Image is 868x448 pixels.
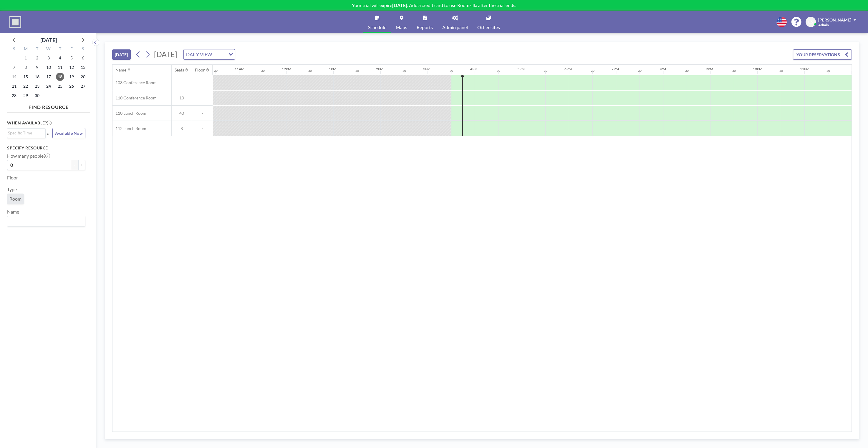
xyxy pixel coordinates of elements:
span: - [192,111,213,116]
div: 30 [732,69,736,73]
span: 8 [172,126,192,131]
label: Name [7,209,19,215]
div: 10PM [753,67,762,71]
div: Seats [175,67,184,73]
div: 9PM [706,67,713,71]
div: T [54,46,66,53]
span: Maps [396,25,407,30]
span: Sunday, September 14, 2025 [10,73,18,81]
span: Friday, September 26, 2025 [67,82,76,90]
a: Other sites [473,11,505,33]
div: Search for option [184,49,235,59]
label: Type [7,186,17,192]
div: 30 [826,69,830,73]
span: 108 Conference Room [112,80,157,85]
span: Tuesday, September 2, 2025 [33,54,41,62]
input: Search for option [8,130,42,136]
input: Search for option [214,51,225,58]
span: Saturday, September 6, 2025 [79,54,87,62]
div: 8PM [659,67,666,71]
div: 1PM [329,67,336,71]
button: - [71,160,78,170]
span: Sunday, September 28, 2025 [10,91,18,100]
span: Saturday, September 13, 2025 [79,63,87,71]
span: 40 [172,111,192,116]
span: Monday, September 1, 2025 [21,54,30,62]
div: 30 [591,69,594,73]
span: 110 Conference Room [112,95,157,101]
div: 7PM [612,67,619,71]
div: M [20,46,32,53]
h3: Specify resource [7,145,85,151]
div: 4PM [470,67,478,71]
span: - [192,126,213,131]
div: 30 [308,69,312,73]
div: 30 [638,69,642,73]
div: 30 [355,69,359,73]
div: 11AM [235,67,244,71]
h4: FIND RESOURCE [7,102,90,110]
div: Search for option [7,129,45,137]
div: F [66,46,77,53]
label: How many people? [7,153,50,159]
span: Wednesday, September 17, 2025 [44,73,53,81]
span: Monday, September 15, 2025 [21,73,30,81]
span: CS [808,19,813,25]
div: 30 [497,69,500,73]
span: Saturday, September 27, 2025 [79,82,87,90]
label: Floor [7,175,18,181]
div: W [43,46,54,53]
a: Schedule [363,11,391,33]
span: Saturday, September 20, 2025 [79,73,87,81]
span: Schedule [368,25,386,30]
span: Sunday, September 21, 2025 [10,82,18,90]
span: - [192,95,213,101]
span: 110 Lunch Room [112,111,146,116]
span: Monday, September 8, 2025 [21,63,30,71]
span: Tuesday, September 30, 2025 [33,91,41,100]
div: Floor [195,67,205,73]
a: Maps [391,11,412,33]
span: Wednesday, September 10, 2025 [44,63,53,71]
button: YOUR RESERVATIONS [793,49,852,60]
span: Reports [417,25,433,30]
div: 30 [261,69,265,73]
div: S [77,46,89,53]
span: - [172,80,192,85]
div: 30 [779,69,783,73]
span: Monday, September 29, 2025 [21,91,30,100]
span: Wednesday, September 24, 2025 [44,82,53,90]
span: [DATE] [154,50,177,59]
span: 10 [172,95,192,101]
button: [DATE] [112,49,131,60]
span: Tuesday, September 23, 2025 [33,82,41,90]
div: [DATE] [40,36,57,44]
a: Admin panel [438,11,473,33]
span: Friday, September 5, 2025 [67,54,76,62]
div: T [32,46,43,53]
span: [PERSON_NAME] [818,17,851,22]
div: Name [115,67,126,73]
div: 2PM [376,67,383,71]
span: Admin panel [442,25,468,30]
div: 30 [214,69,218,73]
span: Thursday, September 25, 2025 [56,82,64,90]
div: 30 [544,69,547,73]
span: Room [9,196,21,202]
div: 5PM [517,67,525,71]
div: Search for option [7,216,85,226]
div: 6PM [564,67,572,71]
span: - [192,80,213,85]
span: 112 Lunch Room [112,126,146,131]
div: S [9,46,20,53]
button: Available Now [52,128,85,138]
button: + [78,160,85,170]
div: 12PM [282,67,291,71]
span: Tuesday, September 16, 2025 [33,73,41,81]
div: 11PM [800,67,809,71]
div: 30 [402,69,406,73]
img: organization-logo [9,16,21,28]
div: 3PM [423,67,430,71]
div: 30 [450,69,453,73]
span: DAILY VIEW [185,51,213,58]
